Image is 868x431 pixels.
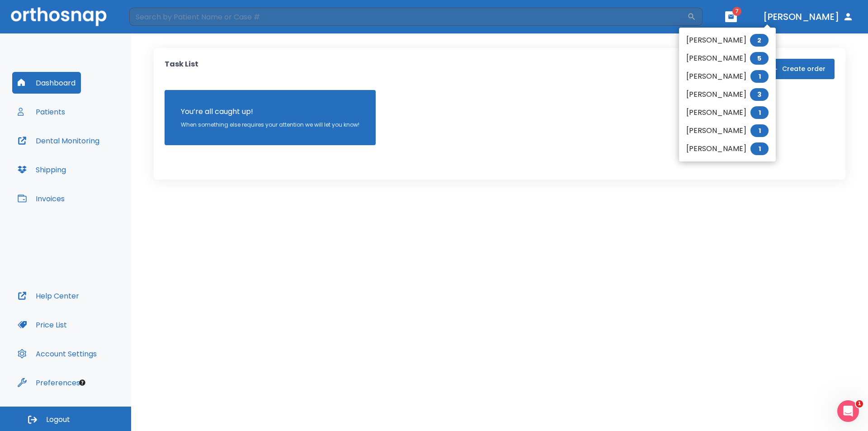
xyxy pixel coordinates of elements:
li: [PERSON_NAME] [679,104,776,122]
span: 2 [750,34,769,47]
span: 1 [856,400,863,407]
li: [PERSON_NAME] [679,122,776,140]
span: 1 [750,142,769,155]
span: 5 [750,52,769,65]
li: [PERSON_NAME] [679,85,776,104]
span: 1 [750,70,769,83]
li: [PERSON_NAME] [679,67,776,85]
li: [PERSON_NAME] [679,140,776,158]
iframe: Intercom live chat [837,400,859,422]
li: [PERSON_NAME] [679,31,776,49]
li: [PERSON_NAME] [679,49,776,67]
span: 1 [750,106,769,119]
span: 3 [750,88,769,101]
span: 1 [750,124,769,137]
